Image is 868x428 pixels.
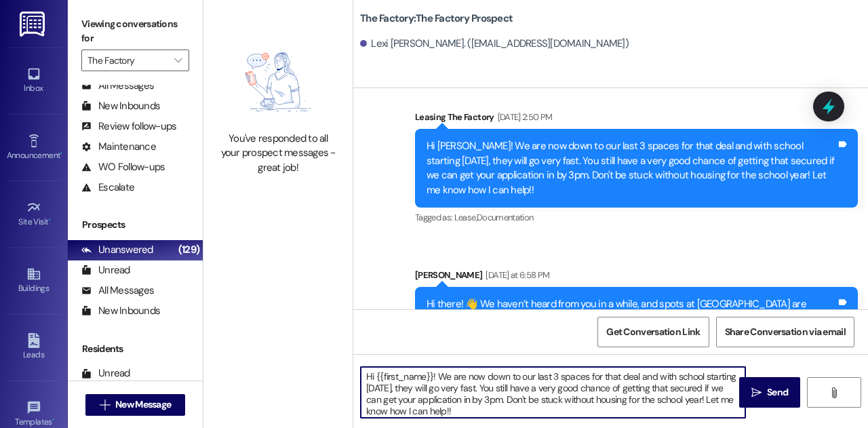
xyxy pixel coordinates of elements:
[415,208,858,227] div: Tagged as:
[87,50,167,71] input: All communities
[81,79,154,93] div: All Messages
[415,268,858,287] div: [PERSON_NAME]
[361,367,745,418] textarea: Hi {{first_name}}! We are now down to our last 3 spaces for that deal and with school starting [D...
[221,39,335,125] img: empty-state
[115,397,171,412] span: New Message
[60,149,62,158] span: •
[829,387,839,398] i: 
[100,400,110,410] i: 
[174,55,182,66] i: 
[482,268,549,282] div: [DATE] at 6:58 PM
[494,110,553,124] div: [DATE] 2:50 PM
[415,110,858,129] div: Leasing The Factory
[606,325,700,339] span: Get Conversation Link
[81,14,189,50] label: Viewing conversations for
[81,160,165,174] div: WO Follow-ups
[7,62,61,99] a: Inbox
[427,139,836,197] div: Hi [PERSON_NAME]! We are now down to our last 3 spaces for that deal and with school starting [DA...
[175,239,203,260] div: (129)
[7,196,61,233] a: Site Visit •
[49,215,51,225] span: •
[85,394,186,416] button: New Message
[751,387,762,398] i: 
[767,385,788,400] span: Send
[454,212,477,223] span: Lease ,
[427,297,836,341] div: Hi there! 👋 We haven’t heard from you in a while, and spots at [GEOGRAPHIC_DATA] are almost full!...
[716,317,854,347] button: Share Conversation via email
[739,377,800,408] button: Send
[81,284,154,298] div: All Messages
[597,317,709,347] button: Get Conversation Link
[218,132,338,175] div: You've responded to all your prospect messages - great job!
[81,263,130,277] div: Unread
[68,218,203,232] div: Prospects
[7,329,61,366] a: Leads
[7,262,61,299] a: Buildings
[81,180,134,195] div: Escalate
[81,140,156,154] div: Maintenance
[360,12,513,26] b: The Factory: The Factory Prospect
[360,37,629,51] div: Lexi [PERSON_NAME]. ([EMAIL_ADDRESS][DOMAIN_NAME])
[477,212,534,223] span: Documentation
[81,304,160,318] div: New Inbounds
[20,12,47,37] img: ResiDesk Logo
[81,99,160,113] div: New Inbounds
[81,243,153,257] div: Unanswered
[81,366,130,381] div: Unread
[725,325,846,339] span: Share Conversation via email
[68,342,203,356] div: Residents
[81,119,176,134] div: Review follow-ups
[52,415,54,425] span: •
